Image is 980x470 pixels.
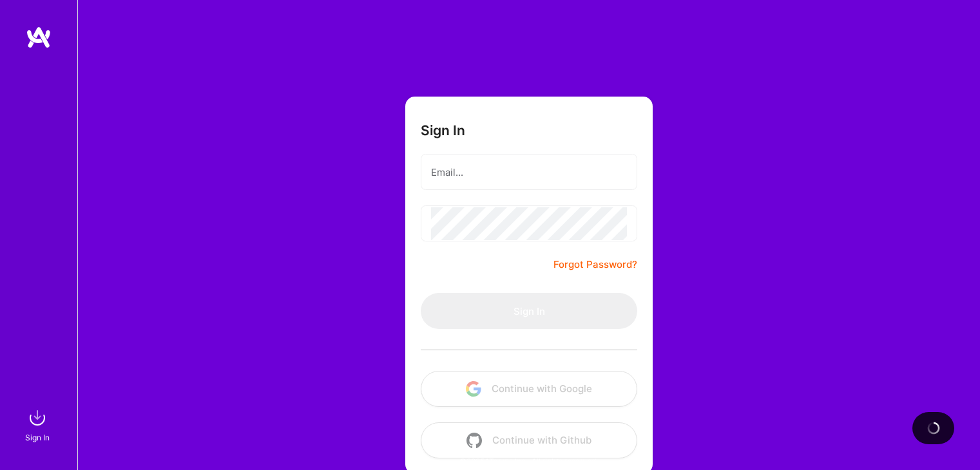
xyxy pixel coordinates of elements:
input: Email... [431,156,627,189]
a: sign inSign In [27,405,50,444]
img: icon [466,433,482,448]
div: Sign In [25,431,50,444]
button: Continue with Google [421,371,637,407]
img: loading [925,419,943,437]
a: Forgot Password? [553,257,637,272]
img: sign in [24,405,50,431]
img: logo [26,26,52,49]
button: Continue with Github [421,422,637,458]
img: icon [466,381,481,397]
button: Sign In [421,293,637,329]
h3: Sign In [421,122,465,138]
